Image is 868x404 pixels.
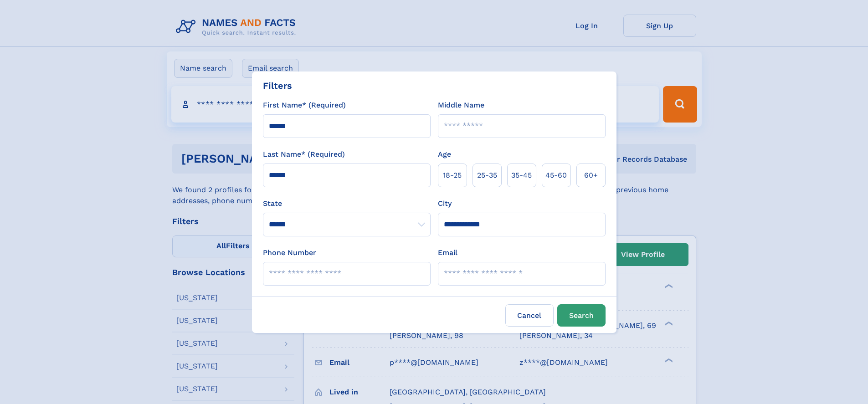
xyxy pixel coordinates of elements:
button: Search [557,304,606,327]
label: Last Name* (Required) [263,149,345,160]
label: Cancel [505,304,554,327]
span: 18‑25 [443,170,462,181]
span: 35‑45 [511,170,532,181]
span: 60+ [584,170,598,181]
span: 25‑35 [477,170,497,181]
label: City [438,198,452,209]
label: Age [438,149,451,160]
label: State [263,198,431,209]
label: Phone Number [263,247,316,258]
span: 45‑60 [545,170,567,181]
label: Email [438,247,457,258]
label: First Name* (Required) [263,100,346,111]
label: Middle Name [438,100,484,111]
div: Filters [263,79,292,92]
